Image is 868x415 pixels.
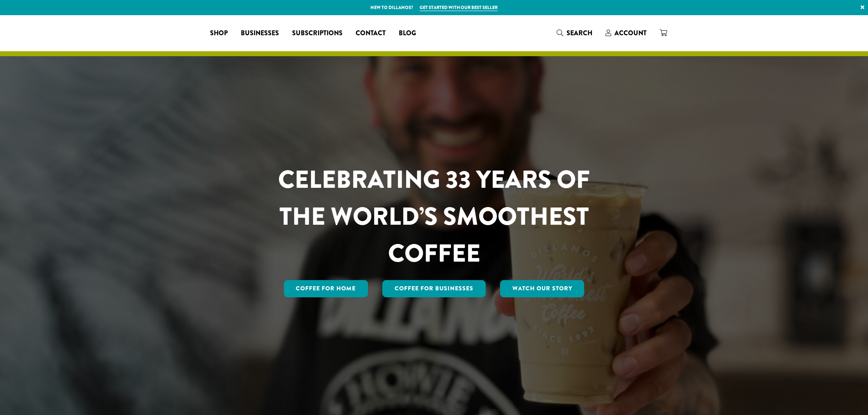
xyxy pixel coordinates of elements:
[284,280,368,297] a: Coffee for Home
[500,280,585,297] a: Watch Our Story
[614,28,646,38] span: Account
[566,28,592,38] span: Search
[399,28,416,39] span: Blog
[254,161,614,272] h1: CELEBRATING 33 YEARS OF THE WORLD’S SMOOTHEST COFFEE
[292,28,343,39] span: Subscriptions
[356,28,386,39] span: Contact
[241,28,279,39] span: Businesses
[203,27,234,40] a: Shop
[382,280,486,297] a: Coffee For Businesses
[210,28,228,39] span: Shop
[550,26,599,40] a: Search
[420,4,498,11] a: Get started with our best seller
